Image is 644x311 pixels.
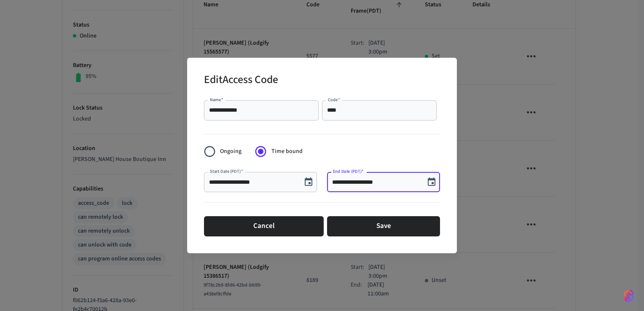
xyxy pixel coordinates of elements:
[300,174,317,190] button: Choose date, selected date is Aug 18, 2025
[333,168,364,174] label: End Date (PDT)
[210,97,223,103] label: Name
[271,147,303,156] span: Time bound
[423,174,440,190] button: Choose date, selected date is Aug 19, 2025
[204,216,324,236] button: Cancel
[328,97,340,103] label: Code
[204,68,278,94] h2: Edit Access Code
[210,168,243,174] label: Start Date (PDT)
[327,216,440,236] button: Save
[624,289,634,303] img: SeamLogoGradient.69752ec5.svg
[220,147,241,156] span: Ongoing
